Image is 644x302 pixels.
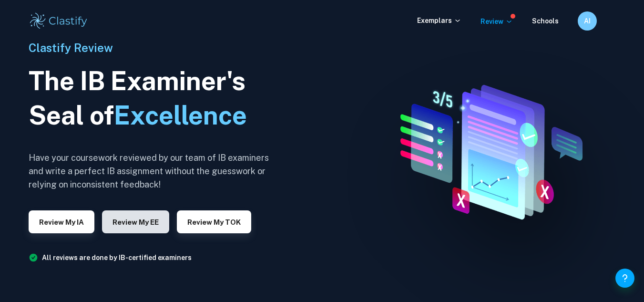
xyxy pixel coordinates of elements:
[417,15,461,26] p: Exemplars
[582,16,593,26] h6: AI
[114,100,247,130] span: Excellence
[480,16,513,27] p: Review
[29,210,94,233] button: Review my IA
[102,210,169,233] button: Review my EE
[29,64,276,133] h1: The IB Examiner's Seal of
[532,17,559,25] a: Schools
[29,151,276,191] h6: Have your coursework reviewed by our team of IB examiners and write a perfect IB assignment witho...
[29,11,89,31] img: Clastify logo
[578,11,597,31] button: AI
[383,79,593,224] img: IA Review hero
[615,269,634,288] button: Help and Feedback
[177,210,251,233] button: Review my TOK
[29,39,276,56] h6: Clastify Review
[42,254,192,261] a: All reviews are done by IB-certified examiners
